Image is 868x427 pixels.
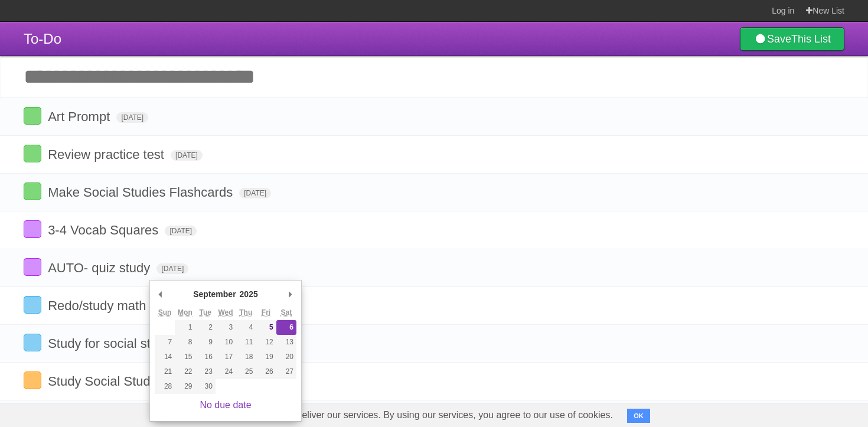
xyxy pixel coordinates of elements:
span: Make Social Studies Flashcards [48,185,236,200]
label: Done [24,296,41,314]
span: Art Prompt [48,109,113,124]
button: 22 [175,364,195,379]
button: 25 [236,364,256,379]
span: Study for social studies [48,336,184,351]
button: 29 [175,379,195,394]
abbr: Monday [178,308,192,317]
abbr: Sunday [158,308,172,317]
button: 9 [195,335,216,350]
label: Done [24,145,41,162]
button: 10 [216,335,236,350]
abbr: Wednesday [218,308,233,317]
button: 12 [256,335,276,350]
div: September [191,285,237,303]
span: [DATE] [239,188,271,198]
span: [DATE] [156,263,188,274]
button: Previous Month [155,285,167,303]
button: 5 [256,320,276,335]
button: 17 [216,350,236,364]
button: 6 [276,320,296,335]
label: Done [24,371,41,389]
span: [DATE] [116,112,148,123]
button: 4 [236,320,256,335]
span: Redo/study math practice test [48,298,223,313]
a: No due date [200,400,251,410]
button: Next Month [285,285,296,303]
span: AUTO- quiz study [48,260,153,275]
button: 2 [195,320,216,335]
span: To-Do [24,31,61,47]
abbr: Tuesday [199,308,211,317]
button: 8 [175,335,195,350]
button: 27 [276,364,296,379]
div: 2025 [238,285,260,303]
label: Done [24,107,41,125]
label: Done [24,182,41,200]
button: 20 [276,350,296,364]
span: Cookies help us deliver our services. By using our services, you agree to our use of cookies. [215,403,625,427]
button: 3 [216,320,236,335]
span: [DATE] [171,150,203,161]
span: 3-4 Vocab Squares [48,223,161,237]
button: 24 [216,364,236,379]
button: 13 [276,335,296,350]
abbr: Friday [262,308,270,317]
b: This List [791,33,831,45]
button: 15 [175,350,195,364]
span: [DATE] [165,226,197,236]
button: OK [627,409,650,423]
button: 7 [155,335,175,350]
button: 16 [195,350,216,364]
button: 1 [175,320,195,335]
button: 11 [236,335,256,350]
abbr: Saturday [280,308,292,317]
span: Study Social Studies flashcards [48,374,233,389]
button: 30 [195,379,216,394]
abbr: Thursday [239,308,252,317]
a: SaveThis List [740,27,844,51]
label: Done [24,334,41,351]
button: 14 [155,350,175,364]
label: Done [24,220,41,238]
button: 26 [256,364,276,379]
span: Review practice test [48,147,167,162]
button: 23 [195,364,216,379]
button: 19 [256,350,276,364]
label: Done [24,258,41,276]
button: 21 [155,364,175,379]
button: 28 [155,379,175,394]
button: 18 [236,350,256,364]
